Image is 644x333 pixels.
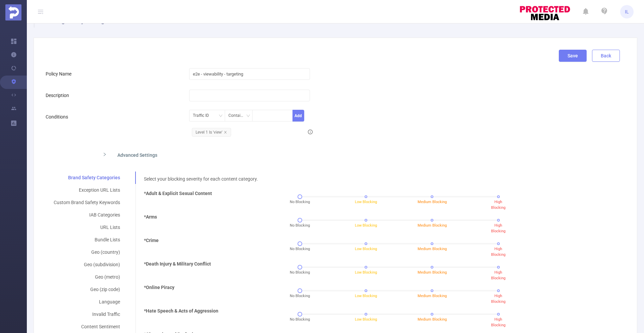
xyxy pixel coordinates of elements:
span: No Blocking [290,246,310,252]
div: Contains [228,110,249,121]
span: Low Blocking [355,317,377,322]
i: icon: right [103,152,107,156]
span: No Blocking [290,317,310,323]
div: icon: rightAdvanced Settings [97,147,442,161]
span: High Blocking [491,270,505,280]
span: No Blocking [290,223,310,229]
b: *Death Injury & Military Conflict [144,261,211,267]
span: Medium Blocking [418,294,447,298]
div: Brand Safety Categories [46,172,128,184]
button: Back [592,50,620,62]
i: icon: info-circle [308,130,313,134]
span: Low Blocking [355,294,377,298]
span: No Blocking [290,270,310,276]
div: Exception URL Lists [46,184,128,196]
div: Bundle Lists [46,234,128,246]
label: Conditions [46,114,71,120]
b: *Hate Speech & Acts of Aggression [144,308,218,314]
button: Add [292,110,304,122]
div: IAB Categories [46,209,128,221]
span: High Blocking [491,247,505,257]
label: Policy Name [46,71,75,77]
span: Medium Blocking [418,223,447,228]
span: High Blocking [491,200,505,210]
div: Geo (subdivision) [46,258,128,271]
span: High Blocking [491,223,505,233]
i: icon: close [224,131,227,134]
span: IL [625,5,629,18]
span: Low Blocking [355,200,377,204]
b: *Online Piracy [144,285,174,290]
div: Geo (country) [46,246,128,258]
span: Medium Blocking [418,200,447,204]
span: Medium Blocking [418,247,447,251]
span: No Blocking [290,199,310,205]
button: Save [559,50,587,62]
div: Geo (metro) [46,271,128,283]
span: High Blocking [491,317,505,327]
i: icon: down [219,114,223,118]
span: No Blocking [290,293,310,299]
span: Low Blocking [355,270,377,275]
div: Content Sentiment [46,321,128,333]
b: *Arms [144,214,157,220]
div: Geo (zip code) [46,283,128,296]
b: *Crime [144,238,159,243]
div: Invalid Traffic [46,308,128,321]
label: Description [46,93,72,98]
span: Medium Blocking [418,270,447,275]
span: Low Blocking [355,223,377,228]
div: URL Lists [46,221,128,234]
div: Custom Brand Safety Keywords [46,196,128,209]
span: Low Blocking [355,247,377,251]
span: High Blocking [491,294,505,304]
span: Medium Blocking [418,317,447,322]
div: Traffic ID [193,110,214,121]
span: Level 1 Is 'view' [192,128,231,137]
b: *Adult & Explicit Sexual Content [144,191,212,196]
img: Protected Media [5,4,21,20]
div: Language [46,296,128,308]
i: icon: down [246,114,250,118]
